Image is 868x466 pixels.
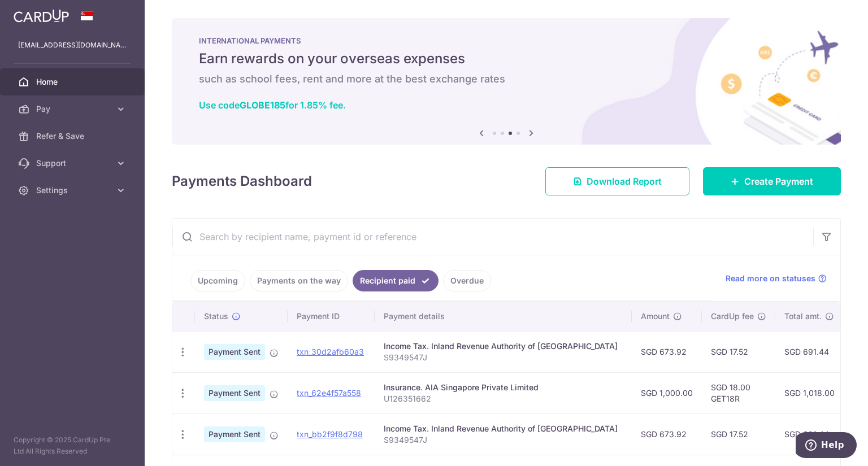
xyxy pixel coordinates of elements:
a: txn_bb2f9f8d798 [297,429,363,439]
p: U126351662 [384,393,623,404]
a: Use codeGLOBE185for 1.85% fee. [199,99,346,111]
div: Income Tax. Inland Revenue Authority of [GEOGRAPHIC_DATA] [384,341,623,352]
span: Settings [36,185,111,196]
span: Amount [641,311,670,322]
th: Payment ID [288,302,375,331]
td: SGD 673.92 [632,331,702,372]
td: SGD 691.44 [775,331,844,372]
span: Download Report [587,175,662,188]
img: CardUp [14,9,69,23]
h4: Payments Dashboard [172,171,312,191]
a: Read more on statuses [726,273,827,284]
span: Support [36,158,111,169]
td: SGD 691.44 [775,413,844,455]
a: Create Payment [703,167,841,195]
td: SGD 17.52 [702,413,775,455]
td: SGD 18.00 GET18R [702,372,775,413]
img: International Payment Banner [172,18,841,145]
span: Pay [36,103,111,115]
a: Recipient paid [353,270,439,291]
h6: such as school fees, rent and more at the best exchange rates [199,72,814,86]
span: CardUp fee [711,311,754,322]
td: SGD 17.52 [702,331,775,372]
p: [EMAIL_ADDRESS][DOMAIN_NAME] [18,40,127,51]
span: Status [204,311,228,322]
iframe: Opens a widget where you can find more information [796,432,857,460]
a: Overdue [443,270,491,291]
span: Payment Sent [204,385,265,401]
a: txn_30d2afb60a3 [297,347,364,356]
td: SGD 673.92 [632,413,702,455]
td: SGD 1,018.00 [775,372,844,413]
h5: Earn rewards on your overseas expenses [199,50,814,68]
a: Upcoming [190,270,245,291]
th: Payment details [375,302,632,331]
p: S9349547J [384,434,623,446]
span: Payment Sent [204,344,265,360]
a: txn_62e4f57a558 [297,388,361,398]
p: S9349547J [384,352,623,363]
div: Insurance. AIA Singapore Private Limited [384,382,623,393]
p: INTERNATIONAL PAYMENTS [199,36,814,45]
span: Home [36,76,111,88]
span: Total amt. [784,311,822,322]
div: Income Tax. Inland Revenue Authority of [GEOGRAPHIC_DATA] [384,423,623,434]
span: Create Payment [744,175,813,188]
a: Payments on the way [250,270,348,291]
input: Search by recipient name, payment id or reference [172,219,813,255]
td: SGD 1,000.00 [632,372,702,413]
span: Read more on statuses [726,273,815,284]
span: Refer & Save [36,130,111,142]
span: Payment Sent [204,426,265,442]
a: Download Report [545,167,689,195]
b: GLOBE185 [240,99,285,111]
